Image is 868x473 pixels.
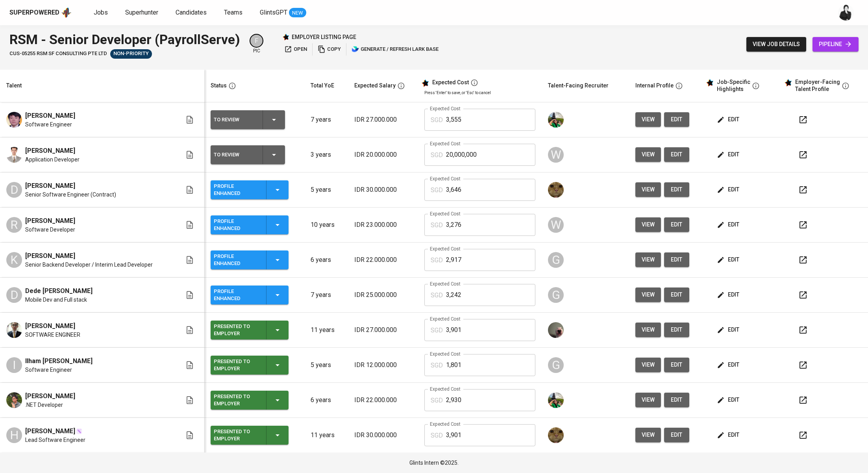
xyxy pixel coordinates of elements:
[664,323,689,337] button: edit
[25,321,75,331] span: [PERSON_NAME]
[352,45,439,54] span: generate / refresh lark base
[214,216,260,234] div: Profile Enhanced
[715,252,742,267] button: edit
[635,147,661,162] button: view
[25,366,72,374] span: Software Engineer
[6,322,22,338] img: Budi Yanto
[214,391,260,409] div: Presented to Employer
[431,396,443,405] p: SGD
[354,81,396,91] div: Expected Salary
[670,360,683,370] span: edit
[211,145,285,164] button: To Review
[214,251,260,269] div: Profile Enhanced
[670,325,683,335] span: edit
[94,9,108,16] span: Jobs
[795,79,840,93] div: Employer-Facing Talent Profile
[25,156,80,163] span: Application Developer
[715,288,742,302] button: edit
[635,288,661,302] button: view
[25,331,80,339] span: SOFTWARE ENGINEER
[635,217,661,232] button: view
[311,430,342,440] p: 11 years
[311,255,342,265] p: 6 years
[125,8,160,18] a: Superhunter
[431,185,443,195] p: SGD
[311,395,342,405] p: 6 years
[664,288,689,302] button: edit
[642,430,655,440] span: view
[642,185,655,195] span: view
[548,357,564,373] div: G
[25,251,75,261] span: [PERSON_NAME]
[715,217,742,232] button: edit
[311,290,342,300] p: 7 years
[214,321,260,339] div: Presented to Employer
[25,181,75,191] span: [PERSON_NAME]
[548,81,609,91] div: Talent-Facing Recruiter
[354,360,412,370] p: IDR 12.000.000
[635,112,661,127] button: view
[746,37,806,52] button: view job details
[642,325,655,335] span: view
[282,33,289,41] img: Glints Star
[431,115,443,125] p: SGD
[718,255,739,265] span: edit
[311,185,342,195] p: 5 years
[282,43,309,56] a: open
[352,45,359,53] img: lark
[670,185,683,195] span: edit
[548,147,564,163] div: W
[642,220,655,230] span: view
[664,182,689,197] button: edit
[548,427,564,443] img: ec6c0910-f960-4a00-a8f8-c5744e41279e.jpg
[25,391,75,401] span: [PERSON_NAME]
[311,150,342,160] p: 3 years
[635,182,661,197] button: view
[548,112,564,128] img: eva@glints.com
[6,252,22,268] div: K
[9,50,107,58] span: CUS-05255 RSM SF CONSULTING PTE LTD
[125,9,158,16] span: Superhunter
[664,217,689,232] a: edit
[664,252,689,267] a: edit
[635,428,661,442] button: view
[289,9,306,17] span: NEW
[76,428,82,434] img: magic_wand.svg
[354,255,412,265] p: IDR 22.000.000
[664,393,689,407] button: edit
[664,428,689,442] a: edit
[211,180,289,199] button: Profile Enhanced
[715,428,742,442] button: edit
[670,115,683,124] span: edit
[214,286,260,304] div: Profile Enhanced
[670,255,683,265] span: edit
[431,326,443,335] p: SGD
[670,395,683,405] span: edit
[176,9,207,16] span: Candidates
[260,9,287,16] span: GlintsGPT
[316,43,343,56] button: copy
[715,393,742,407] button: edit
[110,49,152,59] div: Talent(s) in Pipeline’s Final Stages
[642,255,655,265] span: view
[211,321,289,339] button: Presented to Employer
[642,360,655,370] span: view
[548,392,564,408] img: eva@glints.com
[548,217,564,233] div: W
[718,430,739,440] span: edit
[424,90,535,96] p: Press 'Enter' to save, or 'Esc' to cancel
[292,33,356,41] p: employer listing page
[25,111,75,121] span: [PERSON_NAME]
[664,358,689,372] a: edit
[6,287,22,303] div: D
[715,182,742,197] button: edit
[635,393,661,407] button: view
[431,291,443,300] p: SGD
[635,81,674,91] div: Internal Profile
[642,115,655,124] span: view
[214,150,256,160] div: To Review
[718,185,739,195] span: edit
